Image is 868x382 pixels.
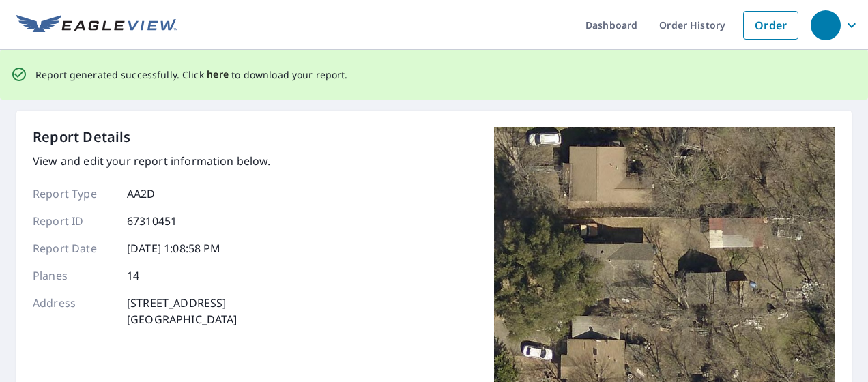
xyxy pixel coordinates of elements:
p: Report Type [33,186,115,202]
p: [DATE] 1:08:58 PM [127,240,221,256]
button: here [207,66,229,83]
p: Address [33,295,115,327]
p: Report generated successfully. Click to download your report. [35,66,348,83]
p: Report Details [33,127,131,147]
a: Order [743,11,798,40]
p: 14 [127,267,139,284]
p: 67310451 [127,213,177,229]
p: Planes [33,267,115,284]
p: [STREET_ADDRESS] [GEOGRAPHIC_DATA] [127,295,237,327]
p: View and edit your report information below. [33,153,271,169]
p: AA2D [127,186,156,202]
p: Report Date [33,240,115,256]
img: EV Logo [16,15,177,35]
p: Report ID [33,213,115,229]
